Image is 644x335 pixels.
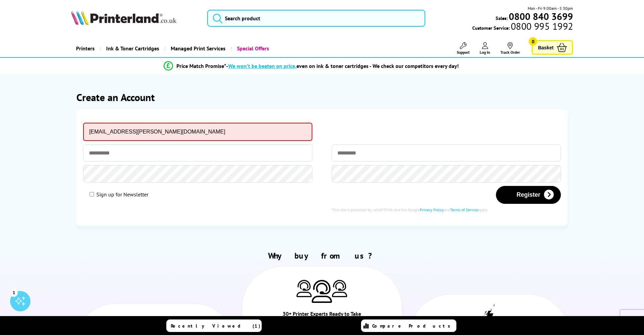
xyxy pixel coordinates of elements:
span: Recently Viewed (1) [171,323,261,329]
img: Printer Experts [296,280,312,297]
a: Privacy Policy [420,207,444,212]
a: Ink & Toner Cartridges [100,40,164,57]
a: Log In [480,42,490,55]
span: Sales: [496,15,508,21]
a: Support [457,42,470,55]
a: 0800 840 3699 [508,13,573,20]
div: - even on ink & toner cartridges - We check our competitors every day! [226,63,459,69]
h1: Create an Account [76,91,568,104]
a: Managed Print Services [164,40,231,57]
a: Track Order [500,42,520,55]
div: 30+ Printer Experts Ready to Take Your Call [282,310,362,329]
span: Price Match Promise* [176,63,226,69]
a: Basket 0 [532,40,573,55]
span: Customer Service: [472,23,573,31]
h2: Why buy from us? [71,250,573,261]
a: Printerland Logo [71,10,199,26]
a: Terms of Service [450,207,478,212]
a: Recently Viewed (1) [166,319,262,332]
li: modal_Promise [55,60,568,72]
img: Printer Experts [332,280,347,297]
button: Register [496,186,561,204]
input: Email [83,123,313,141]
b: 0800 840 3699 [509,10,573,23]
span: We won’t be beaten on price, [228,63,296,69]
span: Support [457,50,470,55]
img: UK tax payer [480,304,499,335]
span: 0 [529,37,537,46]
span: Log In [480,50,490,55]
span: Ink & Toner Cartridges [106,40,159,57]
input: Search product [207,10,425,27]
label: Sign up for Newsletter [96,191,148,198]
span: 0800 995 1992 [510,23,573,29]
div: 1 [10,289,18,296]
a: Printers [71,40,100,57]
span: Basket [538,43,553,52]
a: Special Offers [231,40,274,57]
span: Compare Products [372,323,454,329]
a: Compare Products [361,319,456,332]
span: Mon - Fri 9:00am - 5:30pm [528,5,573,11]
div: This site is protected by reCAPTCHA and the Google and apply. [332,207,561,212]
img: Printerland Logo [71,10,176,25]
img: Printer Experts [312,280,332,303]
